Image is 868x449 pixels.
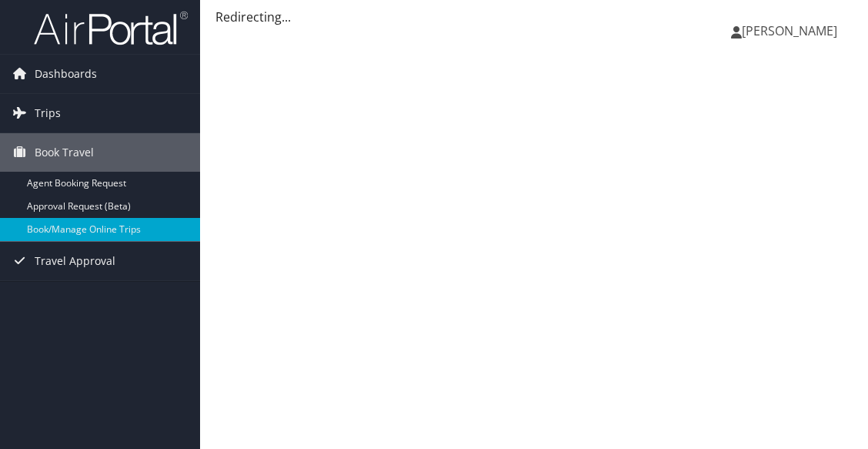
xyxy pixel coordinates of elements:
span: Dashboards [35,55,97,93]
a: [PERSON_NAME] [731,8,853,54]
span: [PERSON_NAME] [742,22,837,39]
div: Redirecting... [215,8,853,26]
span: Book Travel [35,133,94,172]
span: Trips [35,94,61,132]
span: Travel Approval [35,242,115,280]
img: airportal-logo.png [34,10,188,46]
